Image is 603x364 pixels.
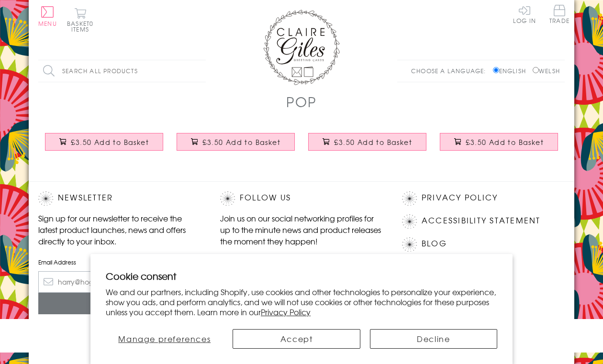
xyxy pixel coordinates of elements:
label: English [493,66,531,75]
span: £3.50 Add to Basket [71,137,149,147]
input: harry@hogwarts.edu [38,271,201,293]
button: Menu [38,6,57,26]
a: Father's Day Card, Robot, I'm Glad You're My Dad £3.50 Add to Basket [301,126,433,167]
p: Sign up for our newsletter to receive the latest product launches, news and offers directly to yo... [38,212,201,247]
button: £3.50 Add to Basket [440,133,558,151]
input: Subscribe [38,293,201,314]
span: Menu [38,19,57,28]
h2: Cookie consent [106,269,497,283]
span: 0 items [71,19,93,33]
a: Father's Day Card, Newspapers, Peace and Quiet and Newspapers £3.50 Add to Basket [38,126,170,167]
a: Accessibility Statement [422,214,541,227]
span: Trade [549,5,569,23]
button: Manage preferences [106,329,223,349]
label: Email Address [38,258,201,266]
span: £3.50 Add to Basket [466,137,544,147]
label: Welsh [533,66,560,75]
a: Privacy Policy [261,306,311,318]
a: Privacy Policy [422,191,498,204]
a: Log In [513,5,536,23]
h1: POP [286,92,317,111]
button: Decline [370,329,497,349]
p: Choose a language: [411,66,491,75]
a: Trade [549,5,569,25]
h2: Newsletter [38,191,201,206]
span: Manage preferences [118,333,211,344]
input: Search [196,60,206,82]
button: Accept [233,329,360,349]
button: Basket0 items [67,8,93,32]
img: Claire Giles Greetings Cards [263,10,340,85]
a: Blog [422,237,447,250]
a: Father's Day Card, Happy Father's Day, Press for Beer £3.50 Add to Basket [433,126,565,167]
button: £3.50 Add to Basket [308,133,427,151]
input: Welsh [533,67,539,73]
input: Search all products [38,60,206,82]
span: £3.50 Add to Basket [202,137,280,147]
p: Join us on our social networking profiles for up to the minute news and product releases the mome... [220,212,383,247]
span: £3.50 Add to Basket [334,137,412,147]
button: £3.50 Add to Basket [45,133,164,151]
a: Father's Day Card, Globe, Best Dad in the World £3.50 Add to Basket [170,126,301,167]
button: £3.50 Add to Basket [177,133,295,151]
h2: Follow Us [220,191,383,206]
input: English [493,67,499,73]
p: We and our partners, including Shopify, use cookies and other technologies to personalize your ex... [106,287,497,317]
